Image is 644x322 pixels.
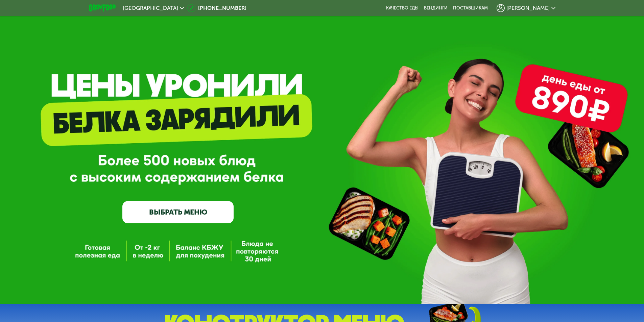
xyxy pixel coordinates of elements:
[424,5,448,11] a: Вендинги
[506,5,550,11] span: [PERSON_NAME]
[386,5,419,11] a: Качество еды
[453,5,488,11] div: поставщикам
[123,5,178,11] span: [GEOGRAPHIC_DATA]
[187,4,246,12] a: [PHONE_NUMBER]
[122,201,234,223] a: ВЫБРАТЬ МЕНЮ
